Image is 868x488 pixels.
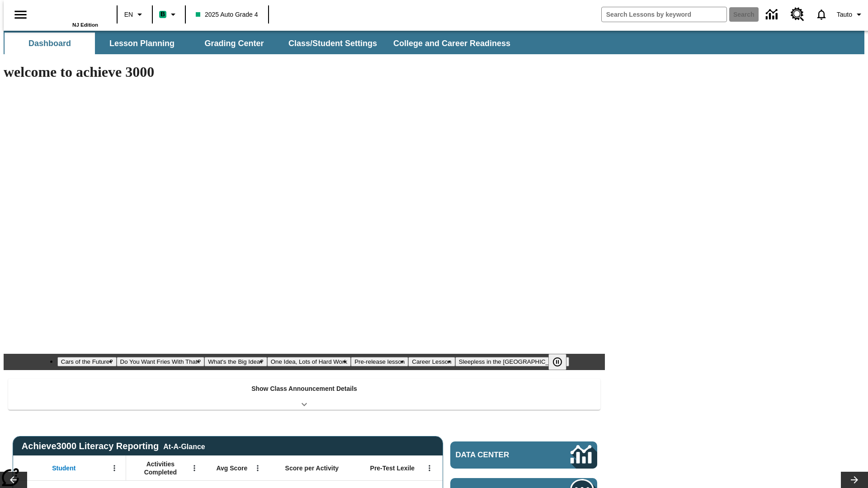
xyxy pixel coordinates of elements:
[72,22,98,28] span: NJ Edition
[156,6,182,23] button: Boost Class color is mint green. Change class color
[4,64,605,80] h1: welcome to achieve 3000
[196,10,258,19] span: 2025 Auto Grade 4
[251,461,264,475] button: Open Menu
[163,441,205,451] div: At-A-Glance
[204,357,267,366] button: Slide 3 What's the Big Idea?
[39,3,98,28] div: Home
[423,461,436,475] button: Open Menu
[57,357,117,366] button: Slide 1 Cars of the Future?
[602,7,726,22] input: search field
[837,10,852,19] span: Tauto
[120,6,149,23] button: Language: EN, Select a language
[408,357,455,366] button: Slide 6 Career Lesson
[39,4,98,22] a: Home
[386,33,518,54] button: College and Career Readiness
[124,10,133,19] span: EN
[97,33,187,54] button: Lesson Planning
[370,464,415,472] span: Pre-Test Lexile
[456,450,540,460] span: Data Center
[251,384,357,394] p: Show Class Announcement Details
[833,6,868,23] button: Profile/Settings
[455,357,570,366] button: Slide 7 Sleepless in the Animal Kingdom
[785,2,810,27] a: Resource Center, Will open in new tab
[281,33,384,54] button: Class/Student Settings
[810,3,833,26] a: Notifications
[117,357,205,366] button: Slide 2 Do You Want Fries With That?
[7,1,34,28] button: Open side menu
[22,441,205,451] span: Achieve3000 Literacy Reporting
[188,461,201,475] button: Open Menu
[285,464,339,472] span: Score per Activity
[131,460,190,476] span: Activities Completed
[760,2,785,27] a: Data Center
[4,33,519,54] div: SubNavbar
[841,472,868,488] button: Lesson carousel, Next
[189,33,279,54] button: Grading Center
[548,354,576,370] div: Pause
[5,33,95,54] button: Dashboard
[8,379,600,410] div: Show Class Announcement Details
[4,31,864,54] div: SubNavbar
[160,9,165,20] span: B
[216,464,247,472] span: Avg Score
[548,354,566,370] button: Pause
[52,464,75,472] span: Student
[450,441,597,469] a: Data Center
[108,461,121,475] button: Open Menu
[351,357,408,366] button: Slide 5 Pre-release lesson
[267,357,351,366] button: Slide 4 One Idea, Lots of Hard Work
